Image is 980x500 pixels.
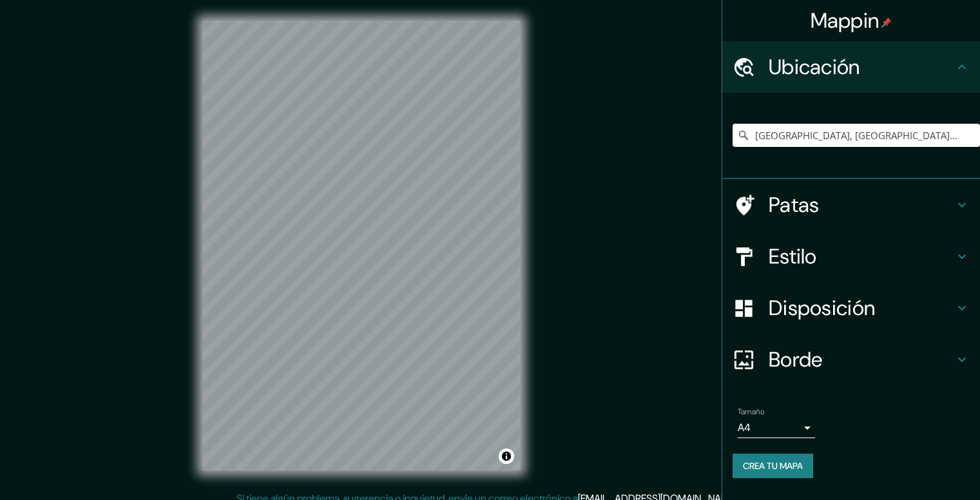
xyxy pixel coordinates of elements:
font: Mappin [811,7,879,34]
div: Disposición [722,282,980,334]
font: Ubicación [769,53,860,81]
div: Ubicación [722,41,980,93]
button: Crea tu mapa [733,454,813,478]
img: pin-icon.png [881,17,892,28]
font: Estilo [769,243,817,270]
div: Patas [722,179,980,231]
font: Disposición [769,294,875,322]
font: Borde [769,346,823,373]
iframe: Lanzador de widgets de ayuda [865,450,966,486]
button: Activar o desactivar atribución [499,448,514,464]
canvas: Mapa [202,21,521,470]
font: A4 [738,421,751,434]
font: Crea tu mapa [743,460,803,472]
div: Borde [722,334,980,385]
div: A4 [738,418,815,438]
input: Elige tu ciudad o zona [733,124,980,147]
font: Patas [769,191,820,218]
font: Tamaño [738,407,764,417]
div: Estilo [722,231,980,282]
